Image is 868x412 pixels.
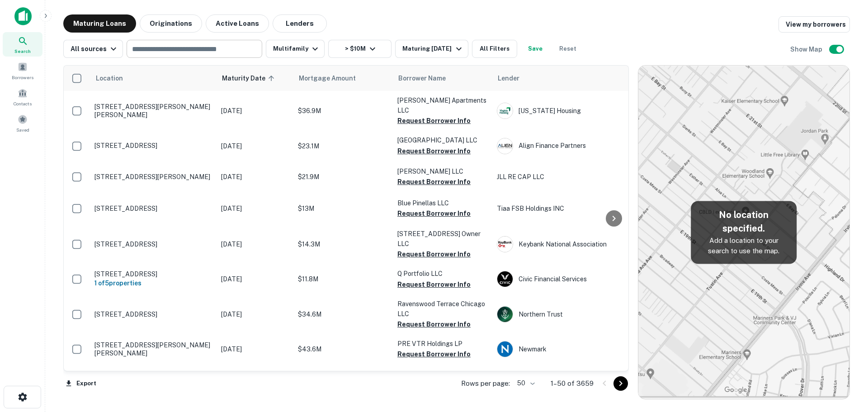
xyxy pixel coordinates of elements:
[551,378,594,389] p: 1–50 of 3659
[298,239,388,249] p: $14.3M
[397,369,488,379] p: DD Grandview 9 23 LLC
[273,14,327,33] button: Lenders
[206,14,269,33] button: Active Loans
[497,341,632,357] div: Newmark
[397,349,471,360] button: Request Borrower Info
[398,73,446,84] span: Borrower Name
[497,103,513,118] img: picture
[14,7,32,25] img: capitalize-icon.png
[94,173,212,181] p: [STREET_ADDRESS][PERSON_NAME]
[221,172,289,182] p: [DATE]
[397,176,471,187] button: Request Borrower Info
[823,340,868,383] iframe: Chat Widget
[3,32,42,57] a: Search
[397,339,488,349] p: PRE VTR Holdings LP
[397,115,471,126] button: Request Borrower Info
[14,47,31,55] span: Search
[298,106,388,116] p: $36.9M
[71,43,119,54] div: All sources
[3,85,42,109] a: Contacts
[95,73,123,84] span: Location
[16,126,29,133] span: Saved
[94,142,212,150] p: [STREET_ADDRESS]
[397,146,471,156] button: Request Borrower Info
[397,299,488,319] p: Ravenswood Terrace Chicago LLC
[221,106,289,116] p: [DATE]
[266,40,325,58] button: Multifamily
[698,208,790,235] h5: No location specified.
[217,66,293,91] th: Maturity Date
[221,204,289,213] p: [DATE]
[94,341,212,357] p: [STREET_ADDRESS][PERSON_NAME][PERSON_NAME]
[553,40,582,58] button: Reset
[461,378,510,389] p: Rows per page:
[497,307,513,322] img: picture
[90,66,217,91] th: Location
[328,40,392,58] button: > $10M
[298,344,388,354] p: $43.6M
[221,309,289,319] p: [DATE]
[395,40,468,58] button: Maturing [DATE]
[14,100,32,107] span: Contacts
[397,269,488,279] p: Q Portfolio LLC
[497,103,632,119] div: [US_STATE] Housing
[497,271,513,287] img: picture
[397,95,488,115] p: [PERSON_NAME] Apartments LLC
[3,58,42,83] a: Borrowers
[397,198,488,208] p: Blue Pinellas LLC
[221,274,289,284] p: [DATE]
[778,16,850,33] a: View my borrowers
[698,235,790,256] p: Add a location to your search to use the map.
[140,14,202,33] button: Originations
[293,66,393,91] th: Mortgage Amount
[521,40,550,58] button: Save your search to get updates of matches that match your search criteria.
[492,66,637,91] th: Lender
[298,204,388,213] p: $13M
[397,229,488,249] p: [STREET_ADDRESS] Owner LLC
[94,270,212,278] p: [STREET_ADDRESS]
[397,249,471,260] button: Request Borrower Info
[63,377,99,390] button: Export
[397,166,488,176] p: [PERSON_NAME] LLC
[497,271,632,287] div: Civic Financial Services
[298,141,388,151] p: $23.1M
[497,237,513,252] img: picture
[397,279,471,290] button: Request Borrower Info
[221,344,289,354] p: [DATE]
[514,377,536,390] div: 50
[397,319,471,330] button: Request Borrower Info
[94,240,212,248] p: [STREET_ADDRESS]
[497,172,632,182] p: JLL RE CAP LLC
[497,138,513,154] img: picture
[472,40,517,58] button: All Filters
[393,66,492,91] th: Borrower Name
[497,306,632,322] div: Northern Trust
[402,43,464,54] div: Maturing [DATE]
[298,274,388,284] p: $11.8M
[63,14,136,33] button: Maturing Loans
[298,309,388,319] p: $34.6M
[497,236,632,252] div: Keybank National Association
[94,310,212,318] p: [STREET_ADDRESS]
[3,111,42,135] a: Saved
[397,135,488,145] p: [GEOGRAPHIC_DATA] LLC
[638,66,849,399] img: map-placeholder.webp
[12,74,33,81] span: Borrowers
[397,208,471,219] button: Request Borrower Info
[94,278,212,288] h6: 1 of 5 properties
[613,376,628,391] button: Go to next page
[221,141,289,151] p: [DATE]
[790,44,824,54] h6: Show Map
[94,204,212,213] p: [STREET_ADDRESS]
[222,73,277,84] span: Maturity Date
[298,172,388,182] p: $21.9M
[497,341,513,357] img: picture
[63,40,123,58] button: All sources
[498,73,519,84] span: Lender
[94,103,212,119] p: [STREET_ADDRESS][PERSON_NAME][PERSON_NAME]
